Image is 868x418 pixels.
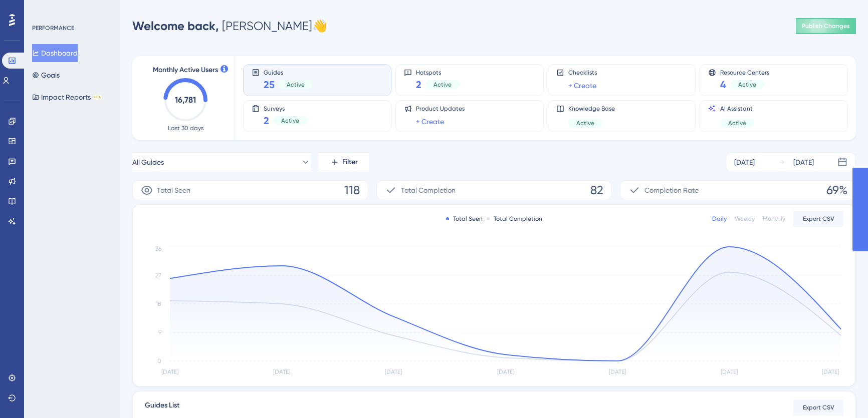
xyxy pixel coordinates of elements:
[93,95,102,100] div: BETA
[32,66,60,84] button: Goals
[802,22,850,30] span: Publish Changes
[721,368,738,375] tspan: [DATE]
[793,211,843,227] button: Export CSV
[763,215,785,223] div: Monthly
[168,124,203,132] span: Last 30 days
[568,80,596,92] a: + Create
[264,114,269,128] span: 2
[735,215,755,223] div: Weekly
[576,119,594,127] span: Active
[156,300,161,307] tspan: 18
[720,78,726,92] span: 4
[734,156,755,168] div: [DATE]
[342,156,358,168] span: Filter
[32,24,74,32] div: PERFORMANCE
[568,69,597,77] span: Checklists
[609,368,626,375] tspan: [DATE]
[155,245,161,252] tspan: 36
[497,368,514,375] tspan: [DATE]
[568,105,615,113] span: Knowledge Base
[281,117,299,125] span: Active
[157,357,161,364] tspan: 0
[287,81,305,89] span: Active
[132,19,219,33] span: Welcome back,
[796,18,856,34] button: Publish Changes
[155,272,161,279] tspan: 27
[158,329,161,336] tspan: 9
[175,95,196,105] text: 16,781
[720,105,754,113] span: AI Assistant
[416,116,444,128] a: + Create
[132,18,327,34] div: [PERSON_NAME] 👋
[803,215,834,223] span: Export CSV
[132,156,164,168] span: All Guides
[264,105,307,112] span: Surveys
[273,368,290,375] tspan: [DATE]
[590,182,603,198] span: 82
[644,184,699,196] span: Completion Rate
[161,368,178,375] tspan: [DATE]
[264,78,275,92] span: 25
[738,81,756,89] span: Active
[822,368,839,375] tspan: [DATE]
[416,69,460,76] span: Hotspots
[793,399,843,415] button: Export CSV
[720,69,769,76] span: Resource Centers
[344,182,360,198] span: 118
[416,105,465,113] span: Product Updates
[32,44,78,62] button: Dashboard
[803,403,834,411] span: Export CSV
[826,378,856,408] iframe: UserGuiding AI Assistant Launcher
[433,81,452,89] span: Active
[712,215,727,223] div: Daily
[826,182,847,198] span: 69%
[264,69,313,76] span: Guides
[401,184,456,196] span: Total Completion
[487,215,542,223] div: Total Completion
[157,184,190,196] span: Total Seen
[32,88,102,106] button: Impact ReportsBETA
[416,78,421,92] span: 2
[145,399,179,415] span: Guides List
[153,64,218,76] span: Monthly Active Users
[728,119,746,127] span: Active
[319,152,369,172] button: Filter
[793,156,814,168] div: [DATE]
[385,368,402,375] tspan: [DATE]
[446,215,483,223] div: Total Seen
[132,152,311,172] button: All Guides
